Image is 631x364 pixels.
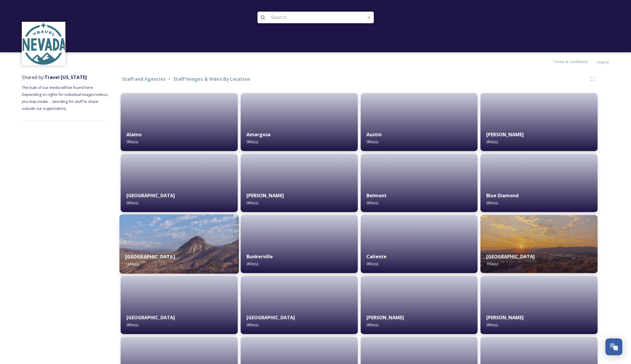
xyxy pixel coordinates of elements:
span: 0 file(s) [246,322,258,327]
strong: Staff Images & Video By Location [173,76,250,82]
span: 0 file(s) [486,322,498,327]
span: 0 file(s) [126,200,138,205]
img: download.jpeg [23,23,65,65]
strong: Travel [US_STATE] [44,74,87,80]
strong: Caliente [367,253,387,260]
strong: [PERSON_NAME] [246,192,284,199]
strong: Austin [367,131,382,138]
span: 0 file(s) [246,139,258,144]
strong: Blue Diamond [486,192,519,199]
span: 0 file(s) [367,322,378,327]
span: 0 file(s) [367,139,378,144]
span: 0 file(s) [367,261,378,266]
strong: [PERSON_NAME] [486,131,524,138]
strong: [PERSON_NAME] [486,314,524,321]
strong: Bunkerville [246,253,273,260]
span: The bulk of our media will be found here. Depending on rights for individual images/videos, you m... [22,85,109,111]
strong: [PERSON_NAME] [367,314,404,321]
span: 0 file(s) [486,200,498,205]
span: Terms & Conditions [553,59,588,64]
strong: Staff and Agencies [122,76,166,82]
span: 0 file(s) [126,322,138,327]
span: Logout [597,59,609,64]
span: 0 file(s) [486,139,498,144]
span: Shared by: [22,74,87,80]
strong: [GEOGRAPHIC_DATA] [246,314,295,321]
a: Terms & Conditions [553,58,597,65]
span: 0 file(s) [126,139,138,144]
strong: Belmont [367,192,387,199]
strong: [GEOGRAPHIC_DATA] [126,314,175,321]
span: 0 file(s) [246,261,258,266]
img: 6300d4da-9be3-46cd-866a-3b4964f8e219.jpg [119,214,239,274]
span: 1 file(s) [486,261,498,266]
span: 0 file(s) [367,200,378,205]
strong: Alamo [126,131,142,138]
strong: [GEOGRAPHIC_DATA] [486,253,535,260]
span: 16 file(s) [125,261,139,267]
span: 0 file(s) [246,200,258,205]
strong: [GEOGRAPHIC_DATA] [125,254,175,260]
button: Open Chat [605,338,622,355]
input: Search [268,11,348,24]
img: e5cb5a12-9eec-4bcb-9d7a-4ac6a43d6a30.jpg [480,215,598,273]
strong: [GEOGRAPHIC_DATA] [126,192,175,199]
strong: Amargosa [246,131,271,138]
